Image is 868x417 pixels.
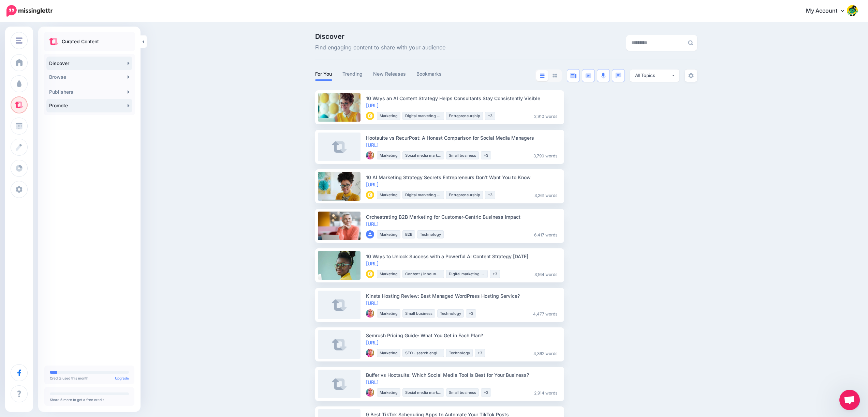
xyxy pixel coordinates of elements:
li: +3 [490,270,500,278]
li: 4,477 words [530,309,560,318]
li: Marketing [377,270,400,278]
li: 2,910 words [531,112,560,120]
div: Hootsuite vs RecurPost: A Honest Comparison for Social Media Managers [366,134,560,141]
p: Curated Content [62,37,99,46]
span: Find engaging content to share with your audience [315,43,445,52]
img: list-blue.png [540,74,545,78]
img: MQSJWLHJCKXV2AQVWKGQBXABK9I9LYSZ_thumb.gif [366,270,374,278]
li: Entrepreneurship [446,191,483,199]
li: Technology [446,349,473,357]
a: Promote [46,99,132,112]
a: My Account [799,3,858,19]
img: Q4V7QUO4NL7KLF7ETPAEVJZD8V2L8K9O_thumb.jpg [366,388,374,397]
a: Bookmarks [416,70,442,78]
div: Kinsta Hosting Review: Best Managed WordPress Hosting Service? [366,292,560,299]
a: Discover [46,57,132,70]
img: microphone.png [601,73,606,79]
li: Social media marketing [402,151,444,159]
li: Small business [446,151,479,159]
img: settings-grey.png [688,73,694,78]
button: All Topics [630,69,679,82]
img: MQSJWLHJCKXV2AQVWKGQBXABK9I9LYSZ_thumb.gif [366,112,374,120]
div: 10 Ways an AI Content Strategy Helps Consultants Stay Consistently Visible [366,95,560,102]
a: [URL] [366,379,379,385]
img: chat-square-blue.png [615,73,621,78]
img: Q4V7QUO4NL7KLF7ETPAEVJZD8V2L8K9O_thumb.jpg [366,349,374,357]
li: +3 [485,112,495,120]
img: search-grey-6.png [688,40,693,45]
div: 10 Ways to Unlock Success with a Powerful AI Content Strategy [DATE] [366,253,560,260]
a: [URL] [366,182,379,187]
li: SEO - search engine optimization [402,349,444,357]
li: Marketing [377,191,400,199]
a: [URL] [366,103,379,108]
img: menu.png [16,37,23,44]
li: 3,261 words [532,191,560,199]
img: Q4V7QUO4NL7KLF7ETPAEVJZD8V2L8K9O_thumb.jpg [366,309,374,318]
li: Digital marketing strategy [402,112,444,120]
div: Orchestrating B2B Marketing for Customer-Centric Business Impact [366,213,560,220]
div: Buffer vs Hootsuite: Which Social Media Tool Is Best for Your Business? [366,371,560,379]
li: Social media marketing [402,388,444,397]
img: Missinglettr [6,5,53,17]
img: MQSJWLHJCKXV2AQVWKGQBXABK9I9LYSZ_thumb.gif [366,191,374,199]
li: Marketing [377,151,400,159]
li: Content / inbound marketing [402,270,444,278]
li: B2B [402,230,415,238]
img: user_default_image.png [366,230,374,238]
li: +3 [485,191,495,199]
li: Technology [417,230,444,238]
li: Technology [437,309,464,318]
li: 3,164 words [532,270,560,278]
li: Marketing [377,388,400,397]
a: Open chat [839,390,860,410]
a: Browse [46,70,132,84]
a: Publishers [46,85,132,99]
li: Marketing [377,349,400,357]
li: 6,417 words [531,230,560,238]
a: [URL] [366,261,379,266]
div: Semrush Pricing Guide: What You Get in Each Plan? [366,332,560,339]
img: video-blue.png [585,73,591,78]
img: curate.png [49,38,58,45]
a: Trending [342,70,363,78]
li: Marketing [377,230,400,238]
span: Discover [315,33,445,40]
a: [URL] [366,300,379,306]
li: 4,362 words [531,349,560,357]
a: For You [315,70,332,78]
a: New Releases [373,70,406,78]
a: [URL] [366,340,379,345]
li: +3 [481,388,491,397]
li: Digital marketing strategy [402,191,444,199]
li: Small business [446,388,479,397]
li: 3,790 words [531,151,560,159]
li: Marketing [377,112,400,120]
a: [URL] [366,142,379,148]
li: Entrepreneurship [446,112,483,120]
img: Q4V7QUO4NL7KLF7ETPAEVJZD8V2L8K9O_thumb.jpg [366,151,374,159]
li: Small business [402,309,435,318]
li: +3 [466,309,476,318]
li: +3 [475,349,485,357]
img: grid-grey.png [553,74,557,78]
div: 10 AI Marketing Strategy Secrets Entrepreneurs Don’t Want You to Know [366,174,560,181]
li: Digital marketing strategy [446,270,488,278]
li: 2,914 words [531,388,560,397]
li: Marketing [377,309,400,318]
li: +3 [481,151,491,159]
img: article-blue.png [570,73,576,78]
a: [URL] [366,221,379,227]
div: All Topics [635,72,671,79]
